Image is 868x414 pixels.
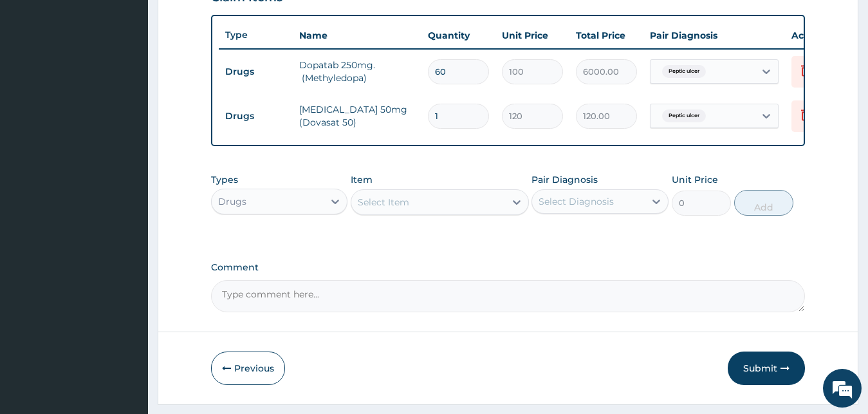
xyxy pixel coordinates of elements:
button: Add [734,190,793,216]
th: Total Price [569,23,643,48]
span: Peptic ulcer [662,109,706,122]
span: Peptic ulcer [662,65,706,78]
div: Select Item [358,196,409,209]
th: Pair Diagnosis [643,23,785,48]
div: Drugs [218,195,246,208]
img: d_794563401_company_1708531726252_794563401 [24,64,52,97]
td: Drugs [219,104,293,128]
td: Dopatab 250mg. (Methyledopa) [293,52,421,91]
th: Name [293,23,421,48]
textarea: Type your message and hit 'Enter' [6,277,245,322]
th: Type [219,23,293,47]
div: Select Diagnosis [539,195,614,208]
td: Drugs [219,60,293,84]
label: Unit Price [672,173,718,186]
label: Pair Diagnosis [531,173,598,186]
button: Submit [728,352,805,385]
label: Comment [211,262,806,273]
th: Quantity [421,23,495,48]
div: Minimize live chat window [211,6,242,37]
label: Types [211,174,238,185]
th: Unit Price [495,23,569,48]
div: Chat with us now [67,72,216,89]
button: Previous [211,352,285,385]
td: [MEDICAL_DATA] 50mg (Dovasat 50) [293,97,421,135]
label: Item [351,173,373,186]
th: Actions [785,23,849,48]
span: We're online! [75,125,178,255]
